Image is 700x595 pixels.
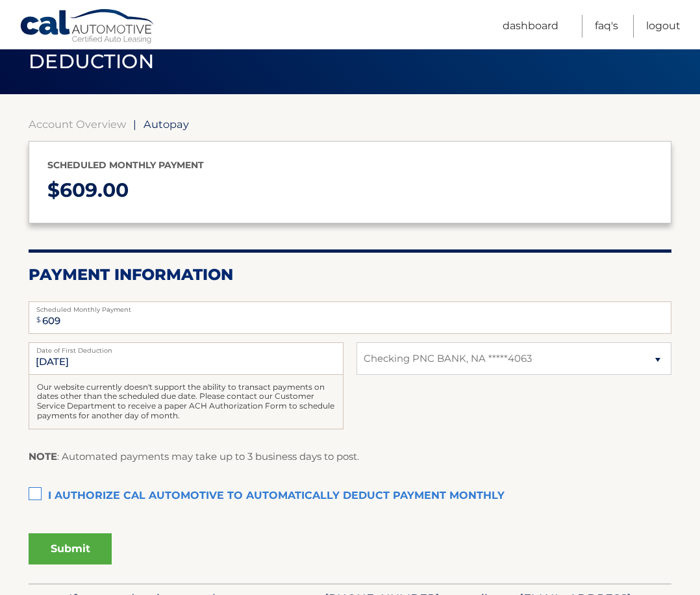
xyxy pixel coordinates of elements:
span: 609.00 [60,178,129,202]
input: Payment Amount [29,301,671,334]
span: | [133,118,136,131]
span: Enroll in automatic recurring monthly payment deduction [29,30,610,73]
div: Our website currently doesn't support the ability to transact payments on dates other than the sc... [29,375,344,429]
span: $ [32,305,45,335]
p: Scheduled monthly payment [47,157,653,173]
p: $ [47,173,653,208]
a: Logout [646,15,681,38]
a: Dashboard [503,15,558,38]
span: Autopay [144,118,189,131]
strong: NOTE [29,450,57,462]
input: Payment Date [29,342,344,375]
label: Scheduled Monthly Payment [29,301,671,312]
a: Account Overview [29,118,126,131]
a: Cal Automotive [19,8,156,46]
button: Submit [29,533,112,564]
p: : Automated payments may take up to 3 business days to post. [29,448,359,465]
a: FAQ's [595,15,618,38]
h2: Payment Information [29,265,671,285]
label: Date of First Deduction [29,342,344,353]
label: I authorize cal automotive to automatically deduct payment monthly [29,483,671,509]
